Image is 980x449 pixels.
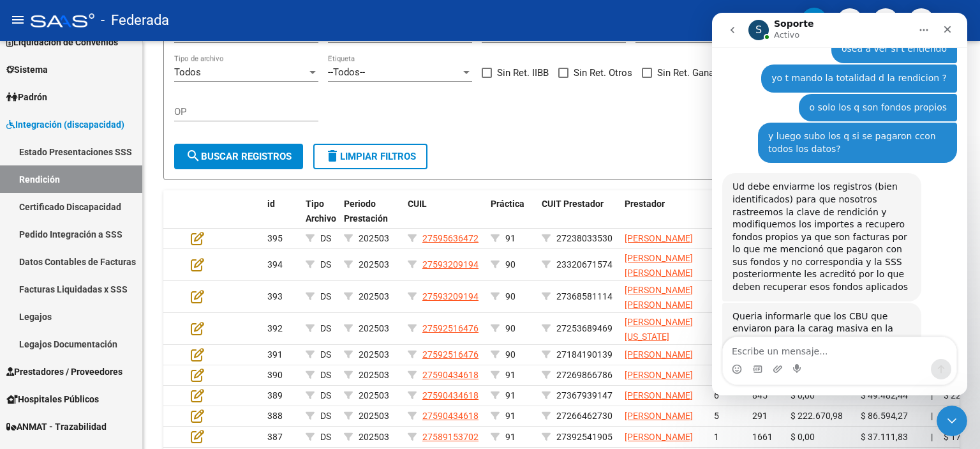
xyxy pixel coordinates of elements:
[359,233,389,243] span: 202503
[625,370,693,380] span: [PERSON_NAME]
[6,63,48,77] span: Sistema
[267,289,295,304] div: 393
[6,365,122,379] span: Prestadores / Proveedores
[931,390,933,400] span: |
[505,291,516,301] span: 90
[306,199,336,224] span: Tipo Archivo
[625,317,693,342] span: [PERSON_NAME][US_STATE]
[320,390,331,400] span: DS
[709,190,747,247] datatable-header-cell: Punto de V.
[556,432,612,442] span: 27392541905
[359,390,389,400] span: 202503
[625,285,693,310] span: [PERSON_NAME] [PERSON_NAME]
[267,368,295,383] div: 390
[359,259,389,270] span: 202503
[537,190,620,247] datatable-header-cell: CUIT Prestador
[186,148,201,164] mat-icon: search
[408,199,427,209] span: CUIL
[267,388,295,403] div: 389
[320,259,331,270] span: DS
[301,190,339,247] datatable-header-cell: Tipo Archivo
[325,151,416,162] span: Limpiar filtros
[556,323,612,333] span: 27253689469
[267,347,295,362] div: 391
[320,233,331,243] span: DS
[101,6,169,34] span: - Federada
[714,390,719,400] span: 6
[262,190,301,247] datatable-header-cell: id
[556,370,612,380] span: 27269866786
[422,291,479,301] span: 27593209194
[359,411,389,421] span: 202503
[861,390,908,400] span: $ 49.482,44
[931,432,933,442] span: |
[313,144,427,169] button: Limpiar filtros
[422,432,479,442] span: 27589153702
[6,118,124,132] span: Integración (discapacidad)
[320,370,331,380] span: DS
[556,259,612,270] span: 23320671574
[359,432,389,442] span: 202503
[625,390,693,400] span: [PERSON_NAME]
[359,323,389,333] span: 202503
[422,323,479,333] span: 27592516476
[861,432,908,442] span: $ 37.111,83
[267,257,295,272] div: 394
[267,321,295,336] div: 392
[752,411,768,421] span: 291
[328,66,365,78] span: --Todos--
[505,259,516,270] span: 90
[186,151,292,162] span: Buscar registros
[505,390,516,400] span: 91
[505,411,516,421] span: 91
[556,233,612,243] span: 27238033530
[422,411,479,421] span: 27590434618
[791,432,815,442] span: $ 0,00
[267,231,295,246] div: 395
[320,432,331,442] span: DS
[359,291,389,301] span: 202503
[497,65,549,80] span: Sin Ret. IIBB
[320,349,331,360] span: DS
[505,370,516,380] span: 91
[714,411,719,421] span: 5
[267,430,295,445] div: 387
[937,406,967,436] iframe: Intercom live chat
[861,411,908,421] span: $ 86.594,27
[422,259,479,270] span: 27593209194
[752,432,773,442] span: 1661
[625,411,693,421] span: [PERSON_NAME]
[505,349,516,360] span: 90
[752,390,768,400] span: 845
[339,190,403,247] datatable-header-cell: Periodo Prestación
[542,199,604,209] span: CUIT Prestador
[556,349,612,360] span: 27184190139
[625,233,693,243] span: [PERSON_NAME]
[422,370,479,380] span: 27590434618
[791,390,815,400] span: $ 0,00
[625,432,693,442] span: [PERSON_NAME]
[620,190,709,247] datatable-header-cell: Prestador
